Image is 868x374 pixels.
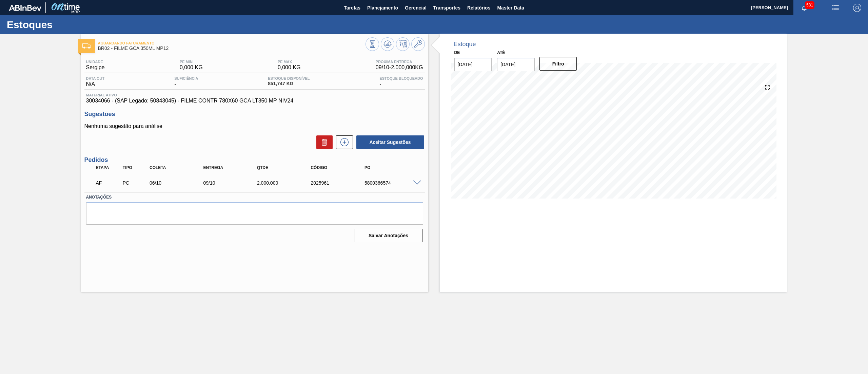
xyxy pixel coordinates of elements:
button: Salvar Anotações [355,229,422,242]
div: PO [363,165,424,170]
span: Planejamento [367,4,398,12]
img: Ícone [82,43,91,49]
span: 581 [805,1,814,9]
div: Tipo [121,165,150,170]
div: - [378,76,425,87]
div: Aceitar Sugestões [353,135,425,150]
button: Filtro [539,57,577,71]
button: Programar Estoque [396,37,410,51]
div: 06/10/2025 [148,180,209,186]
span: PE MIN [180,60,203,64]
h3: Sugestões [84,111,425,118]
span: Transportes [433,4,460,12]
h3: Pedidos [84,156,425,164]
div: 5800366574 [363,180,424,186]
div: 2025961 [309,180,370,186]
div: Coleta [148,165,209,170]
label: Anotações [86,192,423,202]
span: Unidade [86,60,105,64]
button: Ir ao Master Data / Geral [411,37,425,51]
img: TNhmsLtSVTkK8tSr43FrP2fwEKptu5GPRR3wAAAABJRU5ErkJggg== [9,5,41,11]
div: - [173,76,200,87]
span: Material ativo [86,93,423,97]
div: N/A [84,76,106,87]
span: Aguardando Faturamento [98,41,366,45]
div: 2.000,000 [255,180,317,186]
div: 09/10/2025 [201,180,263,186]
div: Nova sugestão [333,135,353,149]
span: 0,000 KG [278,64,301,71]
button: Atualizar Gráfico [381,37,394,51]
span: 851,747 KG [268,81,310,86]
button: Notificações [793,3,815,13]
span: Gerencial [405,4,427,12]
span: Master Data [497,4,524,12]
div: Etapa [94,165,123,170]
div: Excluir Sugestões [313,135,333,149]
div: Qtde [255,165,317,170]
span: Tarefas [344,4,360,12]
div: Estoque [454,41,476,48]
span: Data out [86,76,105,80]
span: 0,000 KG [180,64,203,71]
span: Sergipe [86,64,105,71]
p: AF [96,180,122,186]
img: userActions [831,4,840,12]
span: PE MAX [278,60,301,64]
div: Entrega [201,165,263,170]
span: Suficiência [174,76,198,80]
h1: Estoques [7,21,127,29]
img: Logout [853,4,861,12]
div: Aguardando Faturamento [94,175,123,190]
input: dd/mm/yyyy [454,58,492,71]
button: Aceitar Sugestões [356,135,424,149]
span: Estoque Bloqueado [379,76,423,80]
button: Visão Geral dos Estoques [366,37,379,51]
span: 30034066 - (SAP Legado: 50843045) - FILME CONTR 780X60 GCA LT350 MP NIV24 [86,98,423,104]
span: 09/10 - 2.000,000 KG [376,64,423,71]
label: De [454,50,460,55]
span: Relatórios [467,4,490,12]
span: Estoque Disponível [268,76,310,80]
div: Pedido de Compra [121,180,150,186]
label: Até [497,50,505,55]
span: Próxima Entrega [376,60,423,64]
span: BR02 - FILME GCA 350ML MP12 [98,46,366,51]
input: dd/mm/yyyy [497,58,535,71]
p: Nenhuma sugestão para análise [84,123,425,129]
div: Código [309,165,370,170]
